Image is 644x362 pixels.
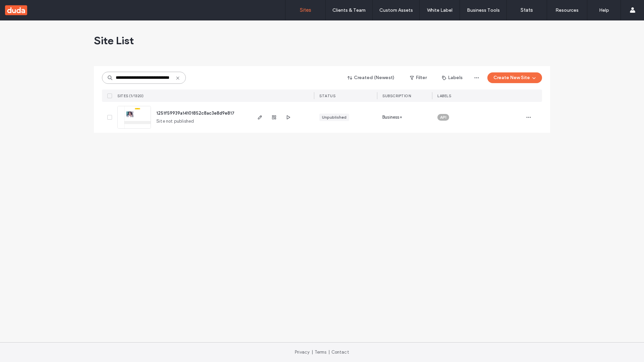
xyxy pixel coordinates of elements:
[117,94,144,98] span: SITES (1/1320)
[312,350,313,355] span: |
[555,7,579,13] label: Resources
[342,72,400,83] button: Created (Newest)
[17,5,31,11] span: Help
[328,350,330,355] span: |
[331,350,349,355] a: Contact
[436,72,469,83] button: Labels
[403,72,433,83] button: Filter
[295,350,310,355] a: Privacy
[300,7,311,13] label: Sites
[319,94,335,98] span: STATUS
[156,111,234,116] a: 1251f59939a14101852c8ac3e8d9e817
[487,72,542,83] button: Create New Site
[315,350,327,355] a: Terms
[379,7,413,13] label: Custom Assets
[521,7,533,13] label: Stats
[599,7,609,13] label: Help
[156,118,194,125] span: Site not published
[437,94,451,98] span: LABELS
[322,114,346,120] div: Unpublished
[427,7,452,13] label: White Label
[440,114,446,120] span: API
[382,114,402,121] span: Business+
[94,34,134,47] span: Site List
[382,94,411,98] span: SUBSCRIPTION
[332,7,366,13] label: Clients & Team
[467,7,500,13] label: Business Tools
